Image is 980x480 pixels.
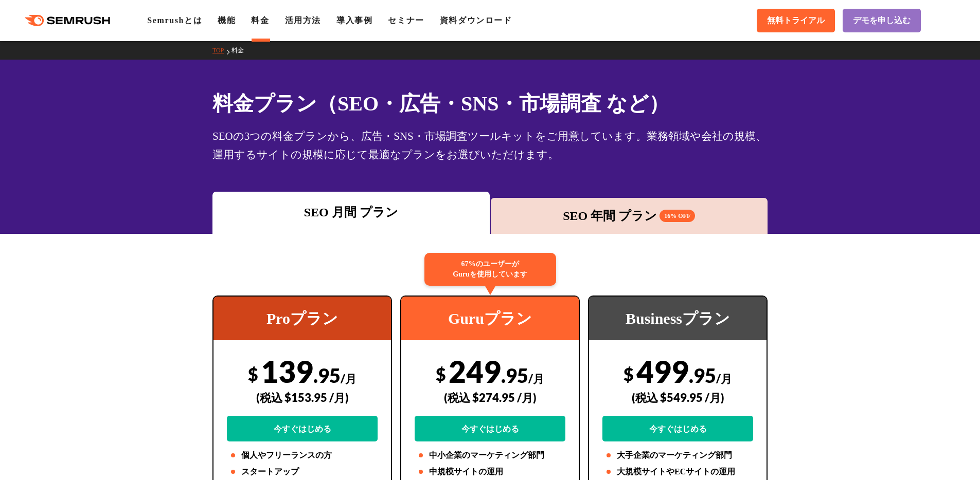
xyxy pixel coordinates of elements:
span: /月 [716,372,732,385]
div: Guruプラン [401,297,579,340]
span: /月 [341,372,357,385]
h1: 料金プラン（SEO・広告・SNS・市場調査 など） [212,88,768,119]
li: スタートアップ [227,466,378,478]
a: 今すぐはじめる [415,416,565,441]
a: 今すぐはじめる [227,416,378,441]
a: セミナー [388,16,424,25]
li: 大規模サイトやECサイトの運用 [602,466,753,478]
div: 499 [602,353,753,441]
div: SEO 年間 プラン [496,207,763,225]
span: /月 [528,372,544,385]
div: 249 [415,353,565,441]
span: 無料トライアル [767,15,825,26]
a: TOP [212,47,231,54]
a: 無料トライアル [757,9,835,32]
a: 導入事例 [336,16,372,25]
span: .95 [689,363,716,387]
a: 資料ダウンロード [440,16,512,25]
span: $ [436,363,446,384]
li: 個人やフリーランスの方 [227,449,378,461]
div: 67%のユーザーが Guruを使用しています [424,253,556,286]
a: 機能 [218,16,236,25]
a: 料金 [251,16,269,25]
div: Businessプラン [589,297,767,340]
span: .95 [313,363,341,387]
span: .95 [501,363,528,387]
span: 16% OFF [660,210,695,222]
div: (税込 $274.95 /月) [415,379,565,416]
li: 中規模サイトの運用 [415,466,565,478]
a: デモを申し込む [843,9,921,32]
a: 料金 [231,47,252,54]
div: SEOの3つの料金プランから、広告・SNS・市場調査ツールキットをご用意しています。業務領域や会社の規模、運用するサイトの規模に応じて最適なプランをお選びいただけます。 [212,127,768,164]
div: Proプラン [213,297,391,340]
span: $ [623,363,634,384]
li: 中小企業のマーケティング部門 [415,449,565,461]
div: (税込 $153.95 /月) [227,379,378,416]
div: (税込 $549.95 /月) [602,379,753,416]
span: $ [248,363,258,384]
div: 139 [227,353,378,441]
div: SEO 月間 プラン [218,203,485,221]
a: 今すぐはじめる [602,416,753,441]
li: 大手企業のマーケティング部門 [602,449,753,461]
a: 活用方法 [285,16,321,25]
span: デモを申し込む [853,15,911,26]
a: Semrushとは [147,16,202,25]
